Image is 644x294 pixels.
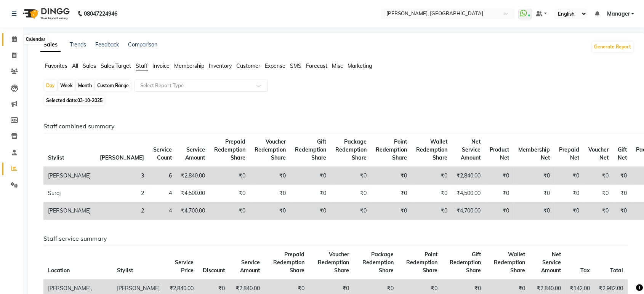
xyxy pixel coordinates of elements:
td: ₹0 [250,202,290,220]
span: Wallet Redemption Share [493,251,525,274]
h6: Staff combined summary [43,123,628,130]
td: [PERSON_NAME] [43,167,95,185]
span: Invoice [152,62,170,69]
td: ₹0 [554,167,584,185]
span: Selected date: [44,96,104,105]
span: SMS [290,62,301,69]
td: 2 [95,202,149,220]
span: Voucher Net [588,146,609,161]
td: ₹0 [514,185,554,202]
td: ₹2,840.00 [176,167,210,185]
a: Trends [70,41,86,48]
td: ₹0 [331,202,371,220]
td: ₹0 [554,185,584,202]
td: ₹0 [290,202,331,220]
td: ₹0 [371,167,412,185]
div: Week [58,80,75,91]
button: Generate Report [592,42,633,52]
td: ₹0 [371,185,412,202]
td: ₹0 [412,167,452,185]
td: ₹0 [250,167,290,185]
div: Month [76,80,94,91]
img: logo [19,3,72,24]
div: Calendar [24,35,47,44]
td: 2 [95,185,149,202]
span: Inventory [209,62,232,69]
td: ₹0 [371,202,412,220]
span: Point Redemption Share [406,251,437,274]
span: Voucher Redemption Share [255,138,286,161]
span: Gift Redemption Share [295,138,326,161]
span: Tax [580,267,590,274]
td: Suraj [43,185,95,202]
span: Prepaid Redemption Share [273,251,304,274]
td: ₹4,700.00 [452,202,485,220]
span: Gift Redemption Share [449,251,481,274]
span: Prepaid Redemption Share [214,138,245,161]
td: ₹0 [210,202,250,220]
td: ₹0 [613,202,631,220]
td: ₹0 [485,185,514,202]
span: Membership [174,62,204,69]
span: Voucher Redemption Share [318,251,349,274]
td: ₹2,840.00 [452,167,485,185]
span: [PERSON_NAME] [100,154,144,161]
span: Total [610,267,623,274]
span: Staff [136,62,148,69]
span: Point Redemption Share [376,138,407,161]
td: ₹4,500.00 [452,185,485,202]
span: Wallet Redemption Share [416,138,447,161]
td: ₹0 [554,202,584,220]
span: All [72,62,78,69]
span: Stylist [48,154,64,161]
span: Expense [265,62,285,69]
td: ₹0 [514,202,554,220]
a: Comparison [128,41,157,48]
td: 3 [95,167,149,185]
td: [PERSON_NAME] [43,202,95,220]
td: ₹0 [514,167,554,185]
span: Marketing [348,62,372,69]
td: ₹4,700.00 [176,202,210,220]
div: Day [44,80,57,91]
td: 4 [149,185,176,202]
td: ₹0 [210,185,250,202]
td: ₹0 [331,185,371,202]
td: ₹0 [412,202,452,220]
a: Feedback [95,41,119,48]
span: Net Service Amount [461,138,481,161]
td: ₹0 [331,167,371,185]
td: ₹0 [250,185,290,202]
span: Membership Net [518,146,550,161]
td: 6 [149,167,176,185]
td: ₹0 [613,185,631,202]
span: Stylist [117,267,133,274]
span: Net Service Amount [541,251,561,274]
span: Location [48,267,70,274]
span: Sales [83,62,96,69]
span: Package Redemption Share [362,251,394,274]
span: 03-10-2025 [77,97,103,103]
span: Prepaid Net [559,146,579,161]
div: Custom Range [95,80,131,91]
td: ₹0 [290,185,331,202]
span: Sales Target [101,62,131,69]
span: Discount [203,267,225,274]
td: ₹4,500.00 [176,185,210,202]
span: Forecast [306,62,327,69]
span: Customer [236,62,260,69]
b: 08047224946 [84,3,117,24]
span: Service Price [175,259,194,274]
td: ₹0 [584,202,613,220]
td: 4 [149,202,176,220]
span: Product Net [490,146,509,161]
td: ₹0 [485,202,514,220]
td: ₹0 [210,167,250,185]
td: ₹0 [412,185,452,202]
span: Service Amount [240,259,260,274]
h6: Staff service summary [43,235,628,242]
span: Manager [607,10,630,18]
td: ₹0 [613,167,631,185]
span: Service Count [153,146,172,161]
td: ₹0 [584,185,613,202]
